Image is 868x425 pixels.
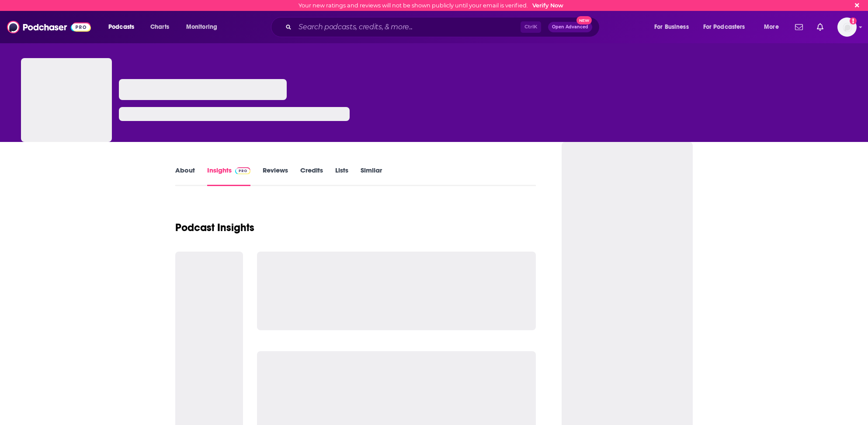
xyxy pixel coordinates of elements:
[576,16,592,24] span: New
[837,17,857,37] span: Logged in as BretAita
[299,2,563,9] div: Your new ratings and reviews will not be shown publicly until your email is verified.
[850,17,857,24] svg: Email not verified
[145,20,174,34] a: Charts
[150,21,169,33] span: Charts
[335,166,348,186] a: Lists
[813,20,827,35] a: Show notifications dropdown
[279,17,608,37] div: Search podcasts, credits, & more...
[703,21,745,33] span: For Podcasters
[186,21,217,33] span: Monitoring
[207,166,250,186] a: InsightsPodchaser Pro
[235,167,250,174] img: Podchaser Pro
[521,21,541,33] span: Ctrl K
[548,22,592,32] button: Open AdvancedNew
[792,20,806,35] a: Show notifications dropdown
[300,166,323,186] a: Credits
[175,166,195,186] a: About
[758,20,790,34] button: open menu
[7,19,91,35] img: Podchaser - Follow, Share and Rate Podcasts
[180,20,229,34] button: open menu
[108,21,134,33] span: Podcasts
[532,2,563,9] a: Verify Now
[837,17,857,37] button: Show profile menu
[654,21,689,33] span: For Business
[361,166,382,186] a: Similar
[263,166,288,186] a: Reviews
[552,25,588,29] span: Open Advanced
[295,20,521,34] input: Search podcasts, credits, & more...
[102,20,146,34] button: open menu
[837,17,857,37] img: User Profile
[764,21,779,33] span: More
[698,20,758,34] button: open menu
[648,20,700,34] button: open menu
[175,221,254,234] h1: Podcast Insights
